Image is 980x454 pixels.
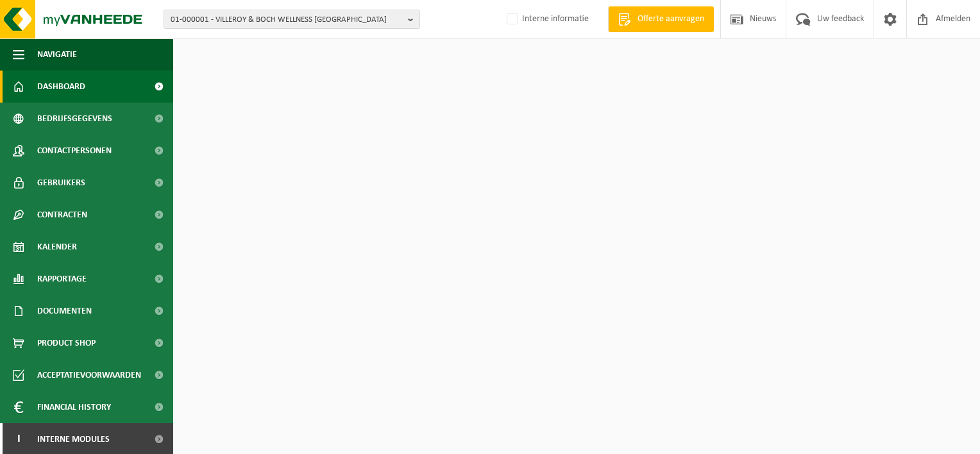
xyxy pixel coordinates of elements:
[37,103,112,135] span: Bedrijfsgegevens
[164,10,420,29] button: 01-000001 - VILLEROY & BOCH WELLNESS [GEOGRAPHIC_DATA]
[504,10,589,29] label: Interne informatie
[37,391,111,423] span: Financial History
[37,327,96,359] span: Product Shop
[37,199,87,231] span: Contracten
[37,231,77,263] span: Kalender
[37,38,77,71] span: Navigatie
[37,167,85,199] span: Gebruikers
[37,295,92,327] span: Documenten
[37,71,85,103] span: Dashboard
[37,263,87,295] span: Rapportage
[37,359,141,391] span: Acceptatievoorwaarden
[608,6,714,32] a: Offerte aanvragen
[171,10,403,29] span: 01-000001 - VILLEROY & BOCH WELLNESS [GEOGRAPHIC_DATA]
[37,135,112,167] span: Contactpersonen
[634,13,707,26] span: Offerte aanvragen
